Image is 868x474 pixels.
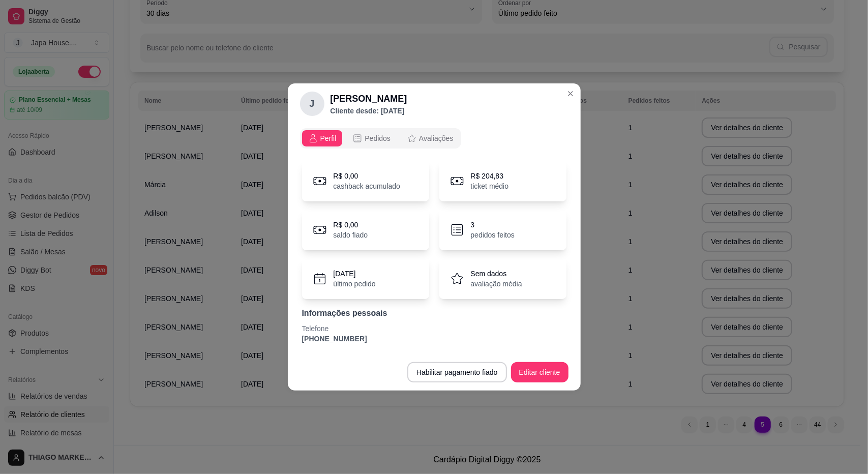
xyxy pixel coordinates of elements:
p: R$ 0,00 [334,171,401,181]
div: J [300,92,324,116]
span: Avaliações [419,133,453,143]
p: Sem dados [471,269,522,279]
button: Editar cliente [511,362,568,382]
p: [DATE] [334,269,376,279]
p: último pedido [334,279,376,289]
p: R$ 204,83 [471,171,509,181]
p: 3 [471,220,515,230]
p: avaliação média [471,279,522,289]
button: Close [562,85,579,102]
span: Perfil [320,133,337,143]
p: cashback acumulado [334,181,401,191]
span: Pedidos [365,133,391,143]
p: Telefone [302,323,566,334]
p: Informações pessoais [302,307,566,319]
div: opções [300,128,462,149]
p: ticket médio [471,181,509,191]
div: opções [300,128,568,149]
button: Habilitar pagamento fiado [407,362,507,382]
p: [PHONE_NUMBER] [302,334,566,344]
p: R$ 0,00 [334,220,368,230]
p: saldo fiado [334,230,368,240]
p: Cliente desde: [DATE] [331,106,407,116]
h2: [PERSON_NAME] [331,92,407,106]
p: pedidos feitos [471,230,515,240]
